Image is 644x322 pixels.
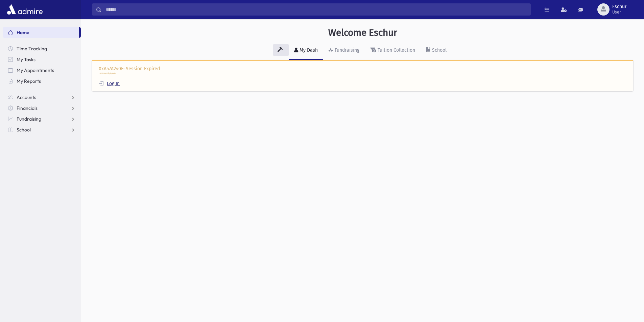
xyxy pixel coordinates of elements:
[17,67,54,73] span: My Appointments
[17,29,29,35] span: Home
[102,3,530,16] input: Search
[612,9,626,15] span: User
[328,27,397,39] h3: Welcome Eschur
[3,124,81,135] a: School
[17,105,38,111] span: Financials
[99,72,626,75] p: /WGT/WgtDisplayIndex
[99,81,120,86] a: Log In
[298,47,318,53] div: My Dash
[333,47,359,53] div: Fundraising
[3,65,81,76] a: My Appointments
[421,41,452,60] a: School
[3,54,81,65] a: My Tasks
[3,92,81,103] a: Accounts
[3,43,81,54] a: Time Tracking
[431,47,447,53] div: School
[5,3,44,16] img: AdmirePro
[17,127,31,133] span: School
[323,41,365,60] a: Fundraising
[3,103,81,114] a: Financials
[3,27,79,38] a: Home
[17,94,36,100] span: Accounts
[365,41,421,60] a: Tuition Collection
[17,56,35,63] span: My Tasks
[17,116,41,122] span: Fundraising
[17,46,47,52] span: Time Tracking
[3,114,81,124] a: Fundraising
[17,78,41,84] span: My Reports
[3,76,81,86] a: My Reports
[376,47,415,53] div: Tuition Collection
[92,60,633,92] div: 0xA57A240E: Session Expired
[289,41,323,60] a: My Dash
[612,4,626,9] span: Eschur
